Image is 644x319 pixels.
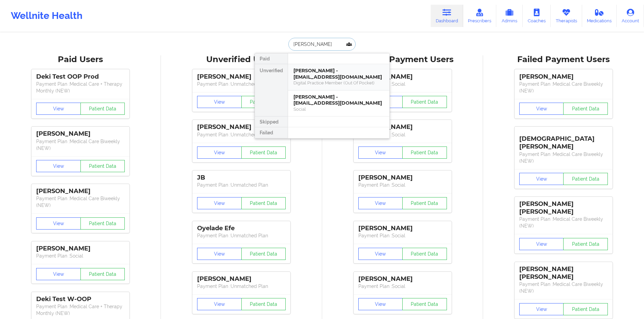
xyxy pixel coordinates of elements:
[36,295,125,303] div: Deki Test W-OOP
[519,73,608,81] div: [PERSON_NAME]
[617,5,644,27] a: Account
[563,103,608,115] button: Patient Data
[197,96,242,108] button: View
[358,147,403,159] button: View
[463,5,497,27] a: Prescribers
[519,303,564,315] button: View
[358,81,447,87] p: Payment Plan : Social
[402,147,447,159] button: Patient Data
[358,275,447,283] div: [PERSON_NAME]
[241,147,286,159] button: Patient Data
[358,182,447,188] p: Payment Plan : Social
[255,116,288,127] div: Skipped
[358,224,447,232] div: [PERSON_NAME]
[197,275,286,283] div: [PERSON_NAME]
[255,53,288,64] div: Paid
[563,303,608,315] button: Patient Data
[293,68,384,80] div: [PERSON_NAME] - [EMAIL_ADDRESS][DOMAIN_NAME]
[36,187,125,195] div: [PERSON_NAME]
[402,197,447,209] button: Patient Data
[358,174,447,182] div: [PERSON_NAME]
[358,197,403,209] button: View
[36,245,125,252] div: [PERSON_NAME]
[519,173,564,185] button: View
[519,151,608,164] p: Payment Plan : Medical Care Biweekly (NEW)
[255,64,288,116] div: Unverified
[358,73,447,81] div: [PERSON_NAME]
[519,81,608,94] p: Payment Plan : Medical Care Biweekly (NEW)
[519,216,608,229] p: Payment Plan : Medical Care Biweekly (NEW)
[36,81,125,94] p: Payment Plan : Medical Care + Therapy Monthly (NEW)
[197,197,242,209] button: View
[293,94,384,106] div: [PERSON_NAME] - [EMAIL_ADDRESS][DOMAIN_NAME]
[36,160,81,172] button: View
[563,173,608,185] button: Patient Data
[402,96,447,108] button: Patient Data
[327,54,478,65] div: Skipped Payment Users
[197,224,286,232] div: Oyelade Efe
[519,130,608,151] div: [DEMOGRAPHIC_DATA][PERSON_NAME]
[80,160,125,172] button: Patient Data
[80,268,125,280] button: Patient Data
[197,131,286,138] p: Payment Plan : Unmatched Plan
[241,248,286,260] button: Patient Data
[582,5,617,27] a: Medications
[36,103,81,115] button: View
[36,138,125,152] p: Payment Plan : Medical Care Biweekly (NEW)
[293,106,384,112] div: Social
[197,174,286,182] div: JB
[519,103,564,115] button: View
[431,5,463,27] a: Dashboard
[358,298,403,310] button: View
[496,5,523,27] a: Admins
[293,80,384,86] div: Digital Practice Member (Out Of Pocket)
[197,283,286,290] p: Payment Plan : Unmatched Plan
[197,248,242,260] button: View
[519,238,564,250] button: View
[36,252,125,259] p: Payment Plan : Social
[255,127,288,138] div: Failed
[241,197,286,209] button: Patient Data
[358,283,447,290] p: Payment Plan : Social
[80,217,125,230] button: Patient Data
[80,103,125,115] button: Patient Data
[197,182,286,188] p: Payment Plan : Unmatched Plan
[523,5,551,27] a: Coaches
[241,298,286,310] button: Patient Data
[36,217,81,230] button: View
[197,73,286,81] div: [PERSON_NAME]
[358,232,447,239] p: Payment Plan : Social
[358,248,403,260] button: View
[36,130,125,138] div: [PERSON_NAME]
[402,248,447,260] button: Patient Data
[488,54,639,65] div: Failed Payment Users
[36,268,81,280] button: View
[358,131,447,138] p: Payment Plan : Social
[197,147,242,159] button: View
[358,123,447,131] div: [PERSON_NAME]
[519,281,608,294] p: Payment Plan : Medical Care Biweekly (NEW)
[36,195,125,209] p: Payment Plan : Medical Care Biweekly (NEW)
[197,81,286,87] p: Payment Plan : Unmatched Plan
[519,265,608,281] div: [PERSON_NAME] [PERSON_NAME]
[197,232,286,239] p: Payment Plan : Unmatched Plan
[36,73,125,81] div: Deki Test OOP Prod
[563,238,608,250] button: Patient Data
[551,5,582,27] a: Therapists
[197,123,286,131] div: [PERSON_NAME]
[36,303,125,317] p: Payment Plan : Medical Care + Therapy Monthly (NEW)
[519,200,608,216] div: [PERSON_NAME] [PERSON_NAME]
[402,298,447,310] button: Patient Data
[241,96,286,108] button: Patient Data
[5,54,156,65] div: Paid Users
[197,298,242,310] button: View
[166,54,317,65] div: Unverified Users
